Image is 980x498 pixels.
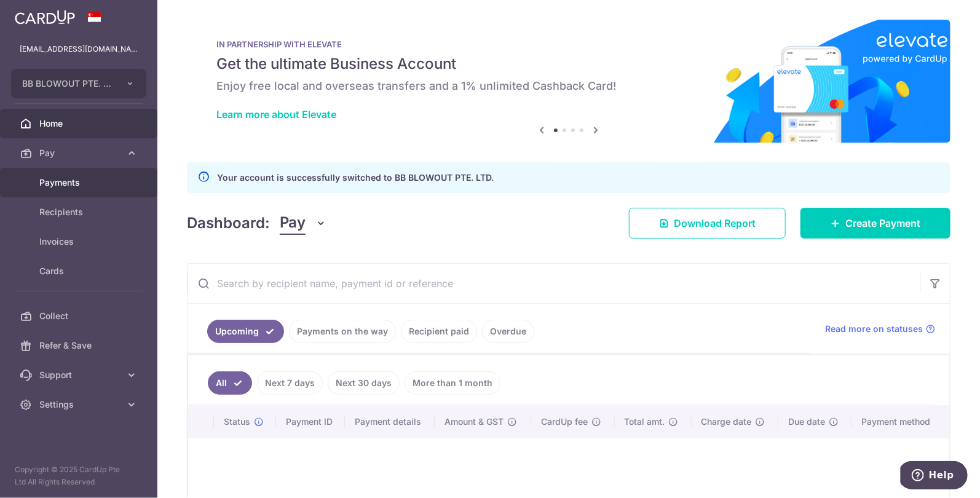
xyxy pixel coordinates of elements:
span: Due date [788,416,825,428]
span: Download Report [674,216,756,231]
span: Amount & GST [445,416,504,428]
a: Create Payment [800,208,950,239]
span: Help [28,9,53,20]
a: Download Report [629,208,786,239]
span: Refer & Save [39,339,121,352]
span: BB BLOWOUT PTE. LTD. [22,77,113,90]
a: Upcoming [207,320,284,343]
span: Home [39,117,121,130]
a: Payments on the way [289,320,396,343]
p: [EMAIL_ADDRESS][DOMAIN_NAME] [20,43,138,55]
a: More than 1 month [405,371,500,395]
img: Renovation banner [187,20,950,143]
button: Pay [280,211,327,235]
a: Next 30 days [328,371,400,395]
a: Recipient paid [401,320,477,343]
span: Create Payment [845,216,920,231]
input: Search by recipient name, payment id or reference [188,264,920,303]
span: Collect [39,310,121,322]
span: Cards [39,265,121,277]
button: BB BLOWOUT PTE. LTD. [11,69,146,98]
th: Payment details [345,406,435,438]
a: Next 7 days [257,371,323,395]
a: Overdue [482,320,534,343]
th: Payment method [852,406,949,438]
th: Payment ID [276,406,346,438]
iframe: Opens a widget where you can find more information [901,461,968,492]
span: Invoices [39,235,121,248]
h6: Enjoy free local and overseas transfers and a 1% unlimited Cashback Card! [216,79,921,93]
span: CardUp fee [541,416,588,428]
a: Read more on statuses [825,323,935,335]
span: Status [224,416,250,428]
span: Settings [39,398,121,411]
span: Pay [280,211,306,235]
p: IN PARTNERSHIP WITH ELEVATE [216,39,921,49]
span: Pay [39,147,121,159]
span: Charge date [701,416,752,428]
img: CardUp [15,10,75,25]
p: Your account is successfully switched to BB BLOWOUT PTE. LTD. [217,170,494,185]
a: All [208,371,252,395]
a: Learn more about Elevate [216,108,336,121]
span: Support [39,369,121,381]
span: Payments [39,176,121,189]
span: Recipients [39,206,121,218]
h5: Get the ultimate Business Account [216,54,921,74]
span: Read more on statuses [825,323,923,335]
span: Total amt. [625,416,665,428]
h4: Dashboard: [187,212,270,234]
